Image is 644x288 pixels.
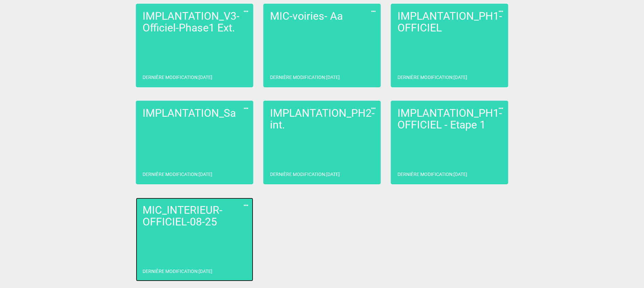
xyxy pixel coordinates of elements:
[143,204,247,228] h2: MIC_INTERIEUR-OFFICIEL-08-25
[143,268,212,275] p: Dernière modification : [DATE]
[270,74,340,81] p: Dernière modification : [DATE]
[143,107,247,119] h2: IMPLANTATION_Sa
[270,171,340,178] p: Dernière modification : [DATE]
[136,101,253,184] a: IMPLANTATION_SaDernière modification:[DATE]
[397,74,467,81] p: Dernière modification : [DATE]
[263,101,381,184] a: IMPLANTATION_PH2-int.Dernière modification:[DATE]
[270,107,374,131] h2: IMPLANTATION_PH2-int.
[397,107,501,131] h2: IMPLANTATION_PH1-OFFICIEL - Etape 1
[391,4,508,87] a: IMPLANTATION_PH1-OFFICIELDernière modification:[DATE]
[270,10,374,22] h2: MIC-voiries- Aa
[136,4,253,87] a: IMPLANTATION_V3-Officiel-Phase1 Ext.Dernière modification:[DATE]
[397,10,501,34] h2: IMPLANTATION_PH1-OFFICIEL
[143,10,247,34] h2: IMPLANTATION_V3-Officiel-Phase1 Ext.
[263,4,381,87] a: MIC-voiries- AaDernière modification:[DATE]
[136,198,253,281] a: MIC_INTERIEUR-OFFICIEL-08-25Dernière modification:[DATE]
[143,171,212,178] p: Dernière modification : [DATE]
[143,74,212,81] p: Dernière modification : [DATE]
[397,171,467,178] p: Dernière modification : [DATE]
[391,101,508,184] a: IMPLANTATION_PH1-OFFICIEL - Etape 1Dernière modification:[DATE]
